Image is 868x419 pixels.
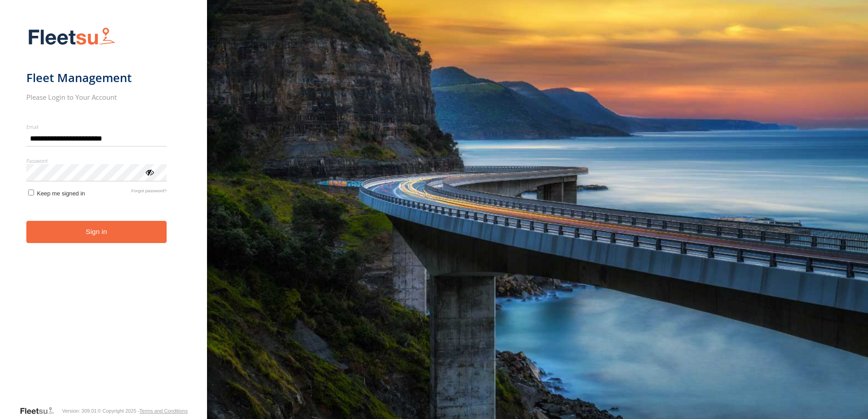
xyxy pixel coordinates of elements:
div: Version: 309.01 [62,408,97,414]
label: Email [26,123,167,130]
div: © Copyright 2025 - [98,408,188,414]
button: Sign in [26,221,167,243]
span: Keep me signed in [37,190,85,197]
a: Terms and Conditions [139,408,187,414]
input: Keep me signed in [28,190,34,195]
img: Fleetsu [26,25,117,49]
label: Password [26,157,167,164]
a: Visit our Website [20,406,61,415]
div: ViewPassword [145,167,154,176]
form: main [26,22,181,405]
h1: Fleet Management [26,70,167,85]
h2: Please Login to Your Account [26,93,167,102]
a: Forgot password? [131,188,167,197]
